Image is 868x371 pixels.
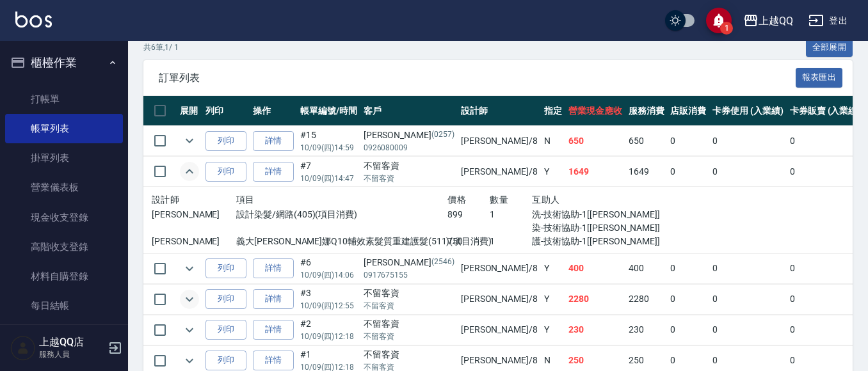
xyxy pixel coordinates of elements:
a: 材料自購登錄 [5,262,123,291]
button: 櫃檯作業 [5,46,123,79]
td: 230 [625,315,668,345]
td: #2 [297,315,360,345]
td: [PERSON_NAME] /8 [458,284,541,314]
p: 0926080009 [364,142,454,154]
p: [PERSON_NAME] [152,208,236,221]
td: 0 [787,284,864,314]
td: 0 [709,284,787,314]
button: expand row [180,131,199,150]
td: 0 [667,157,709,187]
span: 訂單列表 [159,72,796,84]
td: 230 [565,315,625,345]
th: 帳單編號/時間 [297,96,360,126]
td: Y [541,157,565,187]
span: 互助人 [532,194,559,205]
p: 0917675155 [364,269,454,281]
p: 護-技術協助-1[[PERSON_NAME]] [532,235,659,248]
th: 服務消費 [625,96,668,126]
p: 10/09 (四) 12:18 [300,331,357,342]
td: 0 [709,315,787,345]
button: expand row [180,290,199,309]
td: 0 [787,315,864,345]
button: 列印 [205,131,246,151]
th: 營業現金應收 [565,96,625,126]
a: 詳情 [253,131,294,151]
p: [PERSON_NAME] [152,235,236,248]
p: 共 6 筆, 1 / 1 [143,42,179,53]
button: 列印 [205,258,246,278]
button: expand row [180,320,199,340]
button: 上越QQ [738,8,798,34]
a: 每日結帳 [5,291,123,320]
th: 店販消費 [667,96,709,126]
td: 400 [625,253,668,283]
img: Person [10,335,36,361]
a: 排班表 [5,321,123,351]
a: 營業儀表板 [5,173,123,202]
p: 義大[PERSON_NAME]娜Q10輔效素髮質重建護髮(511)(項目消費) [236,235,447,248]
td: 0 [709,253,787,283]
p: 899 [447,208,490,221]
td: Y [541,315,565,345]
span: 項目 [236,194,255,205]
a: 打帳單 [5,84,123,114]
td: [PERSON_NAME] /8 [458,315,541,345]
td: 2280 [625,284,668,314]
td: Y [541,284,565,314]
td: 0 [787,253,864,283]
a: 掛單列表 [5,143,123,173]
p: 設計染髮/網路(405)(項目消費) [236,208,447,221]
td: 0 [709,126,787,156]
div: 不留客資 [364,287,454,300]
td: 0 [667,284,709,314]
th: 操作 [250,96,297,126]
td: #7 [297,157,360,187]
p: 服務人員 [39,349,104,360]
button: save [706,8,732,33]
button: expand row [180,351,199,370]
button: expand row [180,259,199,278]
p: 1 [490,235,532,248]
a: 詳情 [253,320,294,340]
td: 650 [565,126,625,156]
th: 客戶 [360,96,458,126]
span: 1 [720,22,733,35]
a: 詳情 [253,289,294,309]
img: Logo [15,12,52,28]
button: 列印 [205,289,246,309]
a: 帳單列表 [5,114,123,143]
td: 650 [625,126,668,156]
td: #15 [297,126,360,156]
p: 10/09 (四) 14:59 [300,142,357,154]
p: 不留客資 [364,300,454,312]
button: 列印 [205,320,246,340]
td: 2280 [565,284,625,314]
th: 指定 [541,96,565,126]
td: #3 [297,284,360,314]
div: [PERSON_NAME] [364,256,454,269]
a: 詳情 [253,162,294,182]
h5: 上越QQ店 [39,336,104,349]
button: expand row [180,162,199,181]
p: 10/09 (四) 14:06 [300,269,357,281]
td: #6 [297,253,360,283]
td: N [541,126,565,156]
p: 10/09 (四) 12:55 [300,300,357,312]
a: 詳情 [253,258,294,278]
td: 0 [787,126,864,156]
p: (0257) [431,129,454,142]
p: 不留客資 [364,331,454,342]
p: 洗-技術協助-1[[PERSON_NAME]] [532,208,659,221]
th: 設計師 [458,96,541,126]
td: Y [541,253,565,283]
span: 價格 [447,194,466,205]
span: 設計師 [152,194,179,205]
button: 登出 [803,9,853,33]
button: 列印 [205,162,246,182]
a: 現金收支登錄 [5,203,123,232]
button: 列印 [205,351,246,370]
th: 卡券使用 (入業績) [709,96,787,126]
td: [PERSON_NAME] /8 [458,157,541,187]
div: 不留客資 [364,317,454,331]
p: 1 [490,208,532,221]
